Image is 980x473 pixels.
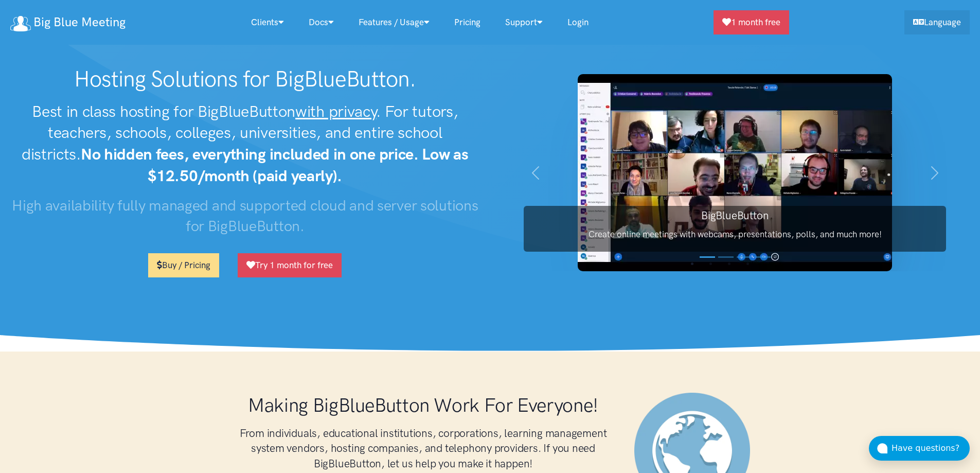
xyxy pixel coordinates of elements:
h3: BigBlueButton [524,208,946,223]
a: Try 1 month for free [238,253,342,277]
div: Have questions? [892,442,970,455]
a: Docs [296,11,346,33]
u: with privacy [295,102,376,121]
h2: Best in class hosting for BigBlueButton . For tutors, teachers, schools, colleges, universities, ... [10,101,480,187]
strong: No hidden fees, everything included in one price. Low as $12.50/month (paid yearly). [81,145,469,185]
a: Features / Usage [346,11,442,33]
a: Big Blue Meeting [10,11,126,33]
a: Buy / Pricing [148,253,219,277]
p: Create online meetings with webcams, presentations, polls, and much more! [524,227,946,241]
button: Have questions? [869,436,970,461]
h3: From individuals, educational institutions, corporations, learning management system vendors, hos... [233,426,614,471]
img: logo [10,16,31,31]
a: Support [493,11,555,33]
a: Language [904,10,970,34]
a: Pricing [442,11,493,33]
h1: Making BigBlueButton Work For Everyone! [233,393,614,417]
h3: High availability fully managed and supported cloud and server solutions for BigBlueButton. [10,195,480,237]
a: Clients [239,11,296,33]
a: 1 month free [714,10,789,34]
img: BigBlueButton screenshot [578,74,892,271]
h1: Hosting Solutions for BigBlueButton. [10,66,480,93]
a: Login [555,11,601,33]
